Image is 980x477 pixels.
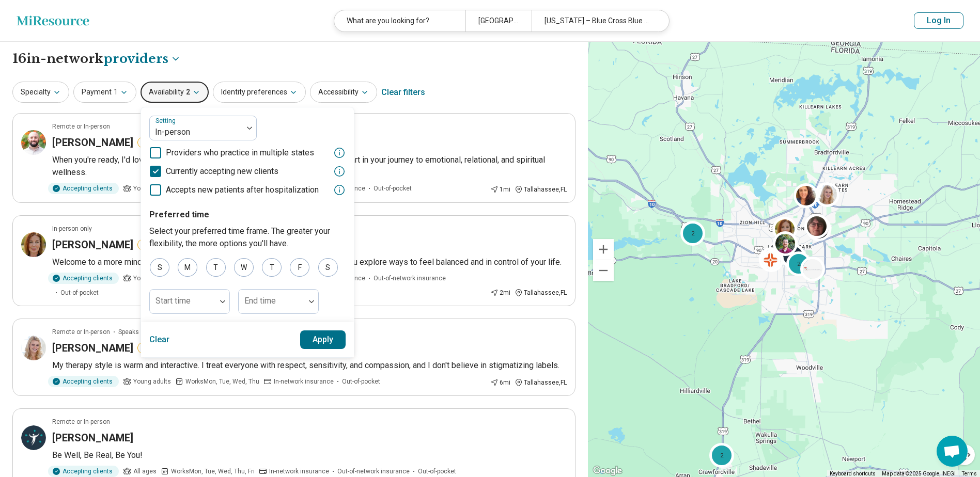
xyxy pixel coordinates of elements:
button: Accessibility [310,82,377,103]
button: Clear [149,330,170,349]
div: 2 [680,221,705,246]
span: Out-of-pocket [60,288,99,297]
div: 2 mi [490,288,510,297]
p: My therapy style is warm and interactive. I treat everyone with respect, sensitivity, and compass... [52,359,567,372]
p: When you're ready, I'd love to speak with you to see how I might be able to play a part in your j... [52,154,567,179]
span: Currently accepting new clients [166,165,278,178]
p: Remote or In-person [52,327,110,337]
span: All ages [133,467,157,476]
div: T [262,258,282,277]
h3: [PERSON_NAME] [52,237,133,252]
button: Identity preferences [213,82,306,103]
span: Out-of-pocket [374,184,412,193]
h3: [PERSON_NAME] [52,431,133,445]
span: Young adults, Adults [133,184,193,193]
div: Accepting clients [48,273,119,284]
div: 1 mi [490,185,510,194]
div: Tallahassee , FL [515,378,567,387]
button: Payment1 [73,82,136,103]
div: Tallahassee , FL [515,185,567,194]
div: T [206,258,226,277]
span: providers [103,50,168,68]
span: 1 [114,87,118,98]
p: In-person only [52,224,92,233]
span: Works Mon, Tue, Wed, Thu [185,377,259,386]
div: Accepting clients [48,183,119,194]
div: F [290,258,309,277]
span: In-network insurance [274,377,334,386]
button: Zoom out [593,260,614,281]
button: Apply [300,330,346,349]
span: Map data ©2025 Google, INEGI [882,471,956,476]
span: In-network insurance [269,467,329,476]
span: Young adults, Adults [133,274,193,283]
a: Terms (opens in new tab) [962,471,977,476]
div: S [318,258,338,277]
span: Out-of-pocket [342,377,380,386]
span: Out-of-network insurance [374,274,446,283]
div: S [150,258,169,277]
button: Specialty [12,82,69,103]
div: Tallahassee , FL [515,288,567,297]
span: Speaks Other [118,327,157,337]
p: Preferred time [149,209,346,221]
div: M [178,258,197,277]
button: Log In [914,12,963,29]
p: Welcome to a more mindful, empowered way of living. I'm here to listen and help you explore ways ... [52,256,567,268]
div: Accepting clients [48,376,119,387]
p: Remote or In-person [52,417,110,426]
p: Select your preferred time frame. The greater your flexibility, the more options you'll have. [149,225,346,250]
div: Open chat [937,436,968,467]
span: Providers who practice in multiple states [166,147,314,159]
label: Start time [155,296,191,306]
button: Premium [137,239,172,250]
button: Premium [137,137,172,148]
div: 6 mi [490,378,510,387]
span: Works Mon, Tue, Wed, Thu, Fri [171,467,255,476]
h3: [PERSON_NAME] [52,341,133,355]
button: Care options [103,50,181,68]
div: 2 [709,443,734,468]
span: 2 [186,87,190,98]
button: Availability2 [141,82,209,103]
p: Remote or In-person [52,122,110,131]
button: Premium [137,342,172,354]
span: Out-of-network insurance [337,467,410,476]
div: [GEOGRAPHIC_DATA], [GEOGRAPHIC_DATA], [GEOGRAPHIC_DATA] [465,10,531,31]
span: Young adults [133,377,171,386]
span: Out-of-pocket [418,467,456,476]
div: W [234,258,254,277]
h1: 16 in-network [12,50,181,68]
h3: [PERSON_NAME] [52,135,133,150]
label: Setting [155,117,178,124]
div: What are you looking for? [334,10,465,31]
div: Clear filters [381,80,425,105]
button: Zoom in [593,239,614,260]
div: Accepting clients [48,466,119,477]
p: Be Well, Be Real, Be You! [52,449,567,462]
label: End time [244,296,276,306]
div: 2 [786,251,811,276]
span: Accepts new patients after hospitalization [166,184,319,196]
div: [US_STATE] – Blue Cross Blue Shield [532,10,663,31]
